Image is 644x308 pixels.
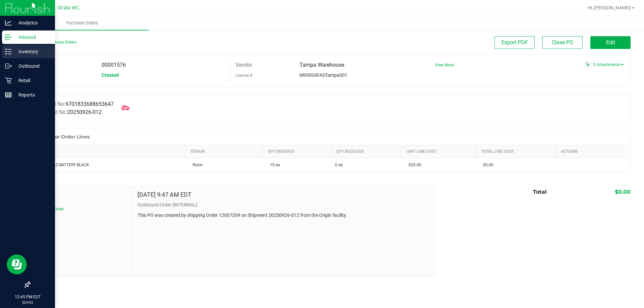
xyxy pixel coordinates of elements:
h1: Purchase Order Lines [37,134,90,139]
span: 20250926-012 [67,109,102,115]
label: Vendor [235,60,252,70]
span: Created [102,72,119,78]
span: Tampa Warehouse [300,62,344,68]
inline-svg: Outbound [5,63,12,69]
button: Close PO [542,36,583,49]
span: Notes [35,191,127,199]
label: Shipment No: [35,108,102,116]
div: CCELL SILO BATTERY BLACK [34,162,181,168]
inline-svg: Reports [5,91,12,98]
th: Qty Received [331,145,401,158]
a: Purchase Orders [16,16,149,30]
span: Purchase Orders [57,20,107,26]
th: Total Line Cost [476,145,556,158]
th: Actions [556,145,630,158]
span: $20.00 [405,163,421,167]
span: 9701833688653647 [65,101,114,107]
a: View More [435,63,454,67]
p: Inventory [12,48,52,56]
span: M00004FASTampa001 [300,72,347,78]
span: Ocala WC [58,5,79,11]
p: This PO was created by shipping Order 12007209 on Shipment 20250926-012 from the Origin facility. [138,212,430,219]
span: Export PDF [501,39,528,46]
span: Hi, [PERSON_NAME]! [588,5,631,10]
th: Qty Ordered [263,145,331,158]
span: 00001576 [102,62,126,68]
p: Analytics [12,19,52,27]
p: Outbound [12,62,52,70]
button: Export PDF [494,36,535,49]
span: Attach a document [583,60,592,69]
inline-svg: Analytics [5,19,12,26]
span: $0.00 [480,163,493,167]
span: None [189,163,202,167]
p: Inbound [12,33,52,41]
span: Edit [606,39,615,46]
inline-svg: Inventory [5,48,12,55]
p: Outbound Order [INTERNAL] [138,201,430,208]
button: Edit [590,36,631,49]
p: [DATE] [3,300,52,305]
label: Manifest No: [35,100,114,108]
th: Item [30,145,185,158]
p: 12:45 PM EDT [3,294,52,300]
span: 10 ea [267,163,280,167]
span: Close PO [552,39,573,46]
th: Unit Line Cost [401,145,476,158]
p: Retail [12,76,52,84]
a: 0 Attachments [593,62,624,67]
label: License # [235,70,252,80]
span: $0.00 [615,189,631,195]
h4: [DATE] 9:47 AM EDT [138,191,192,198]
span: Total [533,189,547,195]
inline-svg: Retail [5,77,12,84]
th: Strain [185,145,263,158]
span: 0 ea [335,162,343,168]
p: Reports [12,91,52,99]
span: Mark as Arrived [119,101,132,115]
inline-svg: Inbound [5,34,12,41]
iframe: Resource center [7,254,27,274]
